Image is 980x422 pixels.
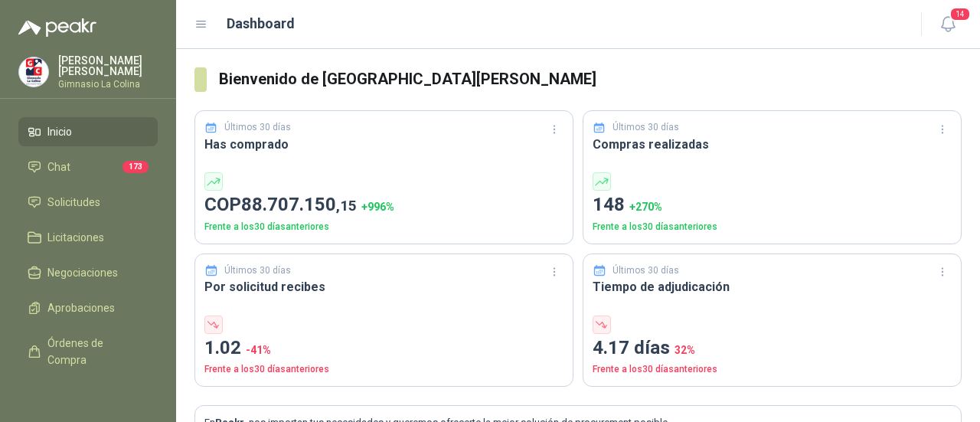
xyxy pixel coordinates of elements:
p: Frente a los 30 días anteriores [204,362,563,377]
p: Últimos 30 días [612,120,679,135]
span: 32 % [675,344,695,356]
span: 173 [122,161,149,173]
h3: Tiempo de adjudicación [593,277,952,296]
img: Logo peakr [18,18,96,37]
button: 14 [934,11,962,38]
a: Chat173 [18,152,158,182]
span: Órdenes de Compra [47,335,143,368]
p: [PERSON_NAME] [PERSON_NAME] [58,55,158,77]
span: 14 [949,7,971,21]
a: Solicitudes [18,188,158,217]
span: Negociaciones [47,264,118,281]
a: Órdenes de Compra [18,329,158,375]
span: 88.707.150 [241,194,357,215]
span: ,15 [336,197,357,214]
a: Aprobaciones [18,293,158,322]
a: Manuales y ayuda [18,381,158,410]
p: 4.17 días [593,334,952,363]
p: Últimos 30 días [612,263,679,278]
span: + 996 % [361,201,394,213]
p: Últimos 30 días [224,120,291,135]
p: Gimnasio La Colina [58,80,158,89]
a: Inicio [18,117,158,146]
h3: Bienvenido de [GEOGRAPHIC_DATA][PERSON_NAME] [219,67,962,91]
span: Aprobaciones [47,299,115,316]
img: Company Logo [19,57,48,87]
p: Frente a los 30 días anteriores [593,362,952,377]
p: Frente a los 30 días anteriores [204,220,563,234]
span: Solicitudes [47,194,100,211]
span: Chat [47,159,70,175]
span: -41 % [246,344,271,356]
span: + 270 % [629,201,662,213]
h3: Has comprado [204,135,563,154]
p: 148 [593,191,952,220]
p: Frente a los 30 días anteriores [593,220,952,234]
a: Licitaciones [18,223,158,252]
p: Últimos 30 días [224,263,291,278]
span: Inicio [47,123,72,140]
p: COP [204,191,563,220]
p: 1.02 [204,334,563,363]
h1: Dashboard [227,13,295,34]
a: Negociaciones [18,258,158,287]
h3: Compras realizadas [593,135,952,154]
span: Licitaciones [47,229,104,246]
h3: Por solicitud recibes [204,277,563,296]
